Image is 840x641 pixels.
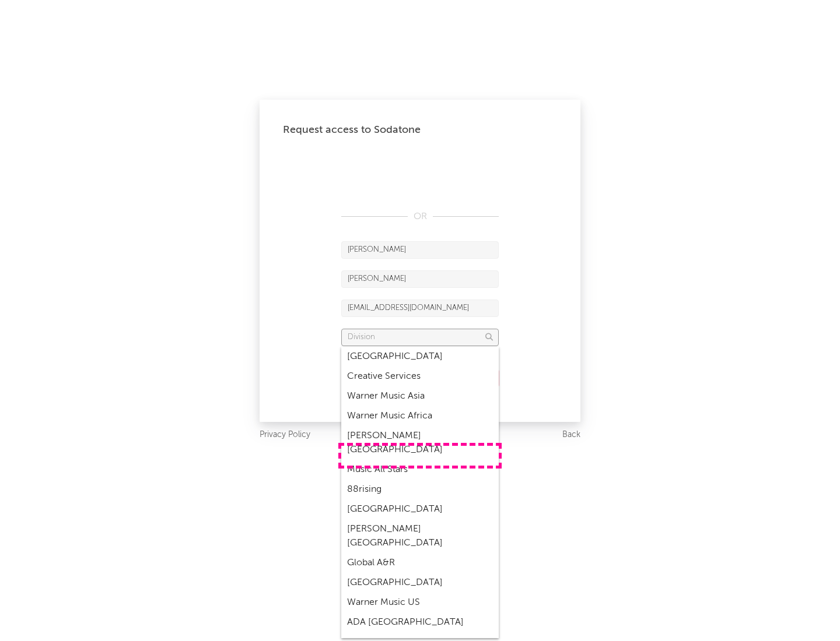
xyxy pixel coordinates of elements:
[341,460,499,480] div: Music All Stars
[283,123,557,137] div: Request access to Sodatone
[341,553,499,573] div: Global A&R
[341,347,499,367] div: [GEOGRAPHIC_DATA]
[341,480,499,499] div: 88rising
[341,386,499,406] div: Warner Music Asia
[341,270,499,288] input: Last Name
[341,519,499,553] div: [PERSON_NAME] [GEOGRAPHIC_DATA]
[341,329,499,346] input: Division
[341,593,499,612] div: Warner Music US
[341,426,499,460] div: [PERSON_NAME] [GEOGRAPHIC_DATA]
[341,241,499,259] input: First Name
[341,499,499,519] div: [GEOGRAPHIC_DATA]
[562,428,580,442] a: Back
[260,428,310,442] a: Privacy Policy
[341,300,499,317] input: Email
[341,367,499,386] div: Creative Services
[341,210,499,224] div: OR
[341,573,499,593] div: [GEOGRAPHIC_DATA]
[341,406,499,426] div: Warner Music Africa
[341,612,499,632] div: ADA [GEOGRAPHIC_DATA]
